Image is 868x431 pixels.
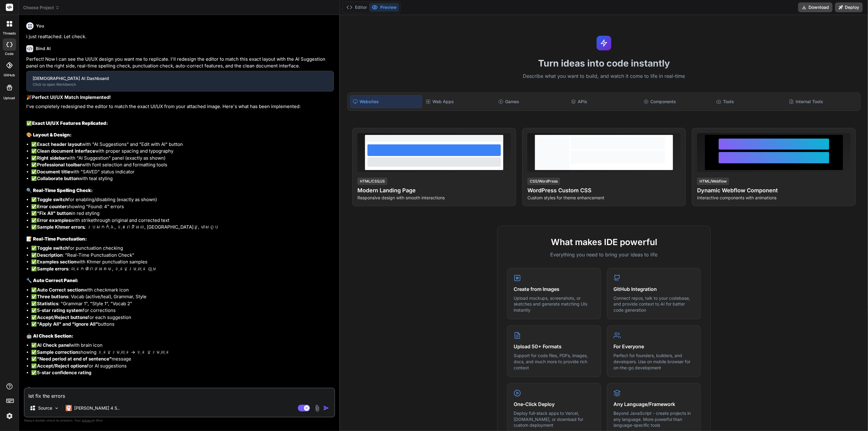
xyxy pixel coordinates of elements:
li: ✅ with Khmer punctuation samples [31,259,334,266]
li: ✅ showing "Found: 4" errors [31,203,334,210]
p: Responsive design with smooth interactions [357,195,511,201]
strong: Error counter [37,204,67,209]
p: Upload mockups, screenshots, or sketches and generate matching UIs instantly [514,295,595,313]
strong: Exact header layout [37,141,82,147]
strong: 🔧 Auto Correct Panel: [26,277,78,283]
h4: WordPress Custom CSS [527,186,681,195]
div: [DEMOGRAPHIC_DATA] AI Dashboard [33,75,327,81]
h2: What makes IDE powerful [507,236,701,248]
strong: Test the Exact Features: [32,386,88,392]
li: ✅ for corrections [31,307,334,314]
h2: 🎯 [26,386,334,393]
h4: Any Language/Framework [613,400,694,408]
li: ✅ [31,369,334,376]
li: ✅ with font selection and formatting tools [31,161,334,168]
p: i just reattached. Let check. [26,33,334,40]
li: ✅ showing ខុនជម្រុលុន → ខុន ជម្រុលុន [31,349,334,356]
li: ✅ for punctuation checking [31,245,334,252]
strong: Perfect UI/UX Match Implemented! [32,94,111,100]
strong: AI Check panel [37,342,71,348]
div: HTML/Webflow [697,178,729,185]
h4: One-Click Deploy [514,400,595,408]
strong: Description [37,252,63,258]
li: ✅ message [31,356,334,363]
img: icon [323,405,329,411]
p: I've completely redesigned the editor to match the exact UI/UX from your attached image. Here's w... [26,103,334,110]
div: Internal Tools [787,95,858,108]
strong: Sample errors [37,266,68,272]
h4: Dynamic Webflow Component [697,186,851,195]
p: Connect repos, talk to your codebase, and provide context to AI for better code generation [613,295,694,313]
strong: Auto Correct section [37,287,84,293]
strong: Document title [37,169,70,175]
h2: ✅ [26,120,334,127]
strong: Professional toolbar [37,162,82,168]
p: Perfect! Now I can see the UI/UX design you want me to replicate. I'll redesign the editor to mat... [26,56,334,70]
strong: 🎨 Layout & Design: [26,132,72,138]
li: ✅ in red styling [31,210,334,217]
div: Games [496,95,567,108]
li: ✅ with teal styling [31,175,334,182]
span: privacy [82,418,93,422]
strong: Sample Khmer errors [37,224,85,230]
strong: "Fix All" button [37,210,71,216]
p: Perfect for founders, builders, and developers. Use on mobile browser for on-the-go development [613,353,694,371]
p: Source [38,405,52,411]
li: ✅ with "AI Suggestion" panel (exactly as shown) [31,155,334,162]
p: 🎉 [26,94,334,101]
p: Everything you need to bring your ideas to life [507,251,701,258]
p: [PERSON_NAME] 4 S.. [74,405,120,411]
h4: GitHub Integration [613,285,694,293]
button: [DEMOGRAPHIC_DATA] AI DashboardClick to open Workbench [27,71,333,91]
strong: 🤖 AI Check Section: [26,333,74,339]
strong: Right sidebar [37,155,66,161]
p: Deploy full-stack apps to Vercel, [DOMAIN_NAME], or download for custom deployment [514,410,595,428]
strong: Examples section [37,259,76,265]
div: CSS/WordPress [527,178,560,185]
strong: Sample correction [37,349,78,355]
label: Upload [4,96,15,101]
h6: Bind AI [36,45,51,52]
li: ✅ : ប្រសកកុំង, ខុនពេទីអល, [GEOGRAPHIC_DATA]ទូ, មាសពូប [31,224,334,231]
p: Always double-check its answers. Your in Bind [24,418,335,423]
strong: Accept/Reject buttons [37,314,88,320]
p: Support for code files, PDFs, images, docs, and much more to provide rich context [514,353,595,371]
li: ✅ : លុនកម៉ាពេទអគម, ខុនជម្រុលុន ញុម [31,266,334,273]
strong: Error examples [37,217,71,223]
h4: For Everyone [613,343,694,350]
label: threads [3,31,16,36]
strong: "Apply All" and "Ignore All" [37,321,98,327]
label: GitHub [4,73,15,78]
button: Editor [344,3,369,12]
li: ✅ for each suggestion [31,314,334,321]
strong: Toggle switch [37,245,68,251]
strong: "Need period at end of sentence" [37,356,112,362]
p: Interactive components with animations [697,195,851,201]
li: ✅ : "Grammar 1", "Style 1", "Vocab 2" [31,300,334,307]
h4: Modern Landing Page [357,186,511,195]
li: ✅ with brain icon [31,342,334,349]
li: ✅ : "Real-Time Punctuation Check" [31,252,334,259]
li: ✅ with "AI Suggestions" and "Edit with AI" button [31,141,334,148]
div: APIs [569,95,640,108]
div: Websites [350,95,422,108]
strong: 📝 Real-Time Punctuation: [26,236,87,242]
p: Custom styles for theme enhancement [527,195,681,201]
img: Claude 4 Sonnet [66,405,72,411]
div: Web Apps [423,95,495,108]
img: settings [4,411,15,421]
div: Click to open Workbench [33,82,327,87]
strong: 5-star confidence rating [37,370,91,375]
div: HTML/CSS/JS [357,178,387,185]
div: Tools [714,95,785,108]
strong: 5-star rating system [37,307,83,313]
strong: Toggle switch [37,197,68,202]
img: attachment [314,405,321,412]
li: ✅ with checkmark icon [31,287,334,294]
li: ✅ with proper spacing and typography [31,148,334,155]
strong: 🔍 Real-Time Spelling Check: [26,187,93,193]
li: ✅ with strikethrough original and corrected text [31,217,334,224]
h4: Create from Images [514,285,595,293]
button: Download [798,2,833,12]
strong: Three buttons [37,294,68,299]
